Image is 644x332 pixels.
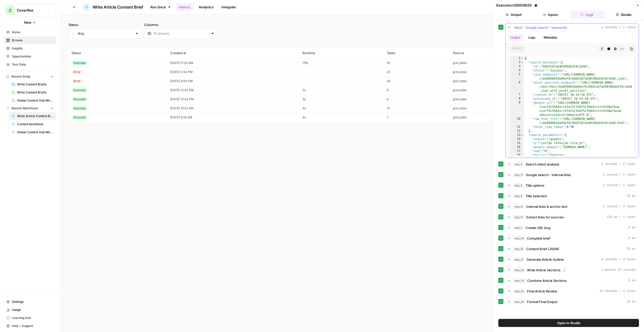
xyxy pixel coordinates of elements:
[510,73,524,81] div: 5
[527,236,550,241] span: Complete brief
[167,77,299,86] td: [DATE] 4:50 PM
[384,58,450,68] td: 35
[68,47,167,58] th: Status
[627,247,636,251] span: 15 ms
[510,133,524,137] div: 13
[557,320,580,325] span: Open In Studio
[12,308,54,312] span: Usage
[17,130,54,135] span: Global Content Hub Mirror Engine
[83,3,143,11] a: Write Article Content Brief
[9,128,56,136] a: Global Content Hub Mirror Engine
[627,300,636,304] span: 28 ms
[71,106,88,111] div: Success
[526,183,544,188] span: Title options
[628,236,636,241] span: 6 ms
[384,95,450,104] td: 8
[606,11,641,19] button: Details
[599,289,636,293] span: 13 seconds / 4 tasks
[510,137,524,141] div: 14
[513,225,524,230] span: step_2
[167,68,299,77] td: [DATE] 4:54 PM
[17,98,54,103] span: Global Content Hub Mirror
[4,4,56,17] button: Workspace: Coverflex
[9,88,56,96] a: Write Content Briefs
[508,34,523,41] button: Output
[167,47,299,58] th: Created at
[510,149,524,153] div: 17
[601,268,636,272] span: 1 minute 23 seconds
[450,113,538,122] td: grid_table
[384,113,450,122] td: 7
[384,68,450,77] td: 23
[527,299,557,304] span: Format Final Output
[510,141,524,145] div: 15
[601,257,636,262] span: 6 seconds / 3 tasks
[71,61,88,65] div: Success
[496,3,539,8] div: Execution 30050620
[527,289,557,294] span: Final Article Review
[526,225,550,230] span: Create URL slug
[4,73,56,80] button: Recent Grids
[570,11,605,19] button: Logs
[4,322,56,330] button: Help + Support
[4,44,56,52] a: Insights
[196,3,216,11] a: Analytics
[506,213,639,221] button: 124 ms / 1 tasks
[521,60,524,64] span: Toggle code folding, rows 2 through 12
[9,120,56,128] a: Content backbone
[506,277,639,285] button: 5 ms
[4,105,56,112] button: Recent Workflows
[526,172,571,177] span: Google search - internal links
[17,122,54,126] span: Content backbone
[506,298,639,306] button: 28 ms
[628,225,636,230] span: 6 ms
[384,86,450,95] td: 8
[510,125,524,129] div: 11
[510,60,524,64] div: 2
[9,96,56,105] a: Global Content Hub Mirror
[527,257,564,262] span: Generate Article Outline
[153,31,209,36] input: (5 shown)
[510,145,524,149] div: 16
[506,32,639,158] div: 3 seconds / 1 tasks
[506,203,639,211] button: 1 second / 2 tasks
[299,86,383,95] td: 3s
[603,173,636,177] span: 1 second / 1 tasks
[601,162,636,167] span: 5 seconds / 2 tasks
[12,316,54,320] span: Learning Hub
[533,11,568,19] button: Inputs
[167,104,299,113] td: [DATE] 10:01 AM
[541,34,560,41] button: Metadata
[506,171,639,179] button: 1 second / 1 tasks
[71,79,83,83] div: Error
[4,314,56,322] a: Learning Hub
[506,245,639,253] button: 15 ms
[384,104,450,113] td: 10
[526,193,547,198] span: Title selection
[526,246,559,251] span: Content Brief (JSON)
[17,114,54,118] span: Write Article Content Brief
[506,234,639,242] button: 6 ms
[4,60,56,69] a: Your Data
[527,268,560,273] span: Write Article Sections
[299,47,383,58] th: Runtime
[525,34,539,41] button: Logs
[513,268,525,273] span: step_22
[496,11,531,19] button: Output
[218,3,239,11] a: Integrate
[506,23,639,31] button: 3 seconds / 1 tasks
[513,246,524,251] span: step_10
[513,25,524,30] span: step_4
[513,204,524,209] span: step_12
[526,162,559,167] span: Search intent analysis
[4,28,56,36] a: Home
[513,215,524,220] span: step_17
[4,298,56,306] a: Settings
[24,20,31,25] span: New
[627,194,636,198] span: 19 ms
[71,88,88,92] div: Success
[506,224,639,232] button: 6 ms
[510,101,524,117] div: 9
[17,8,47,13] span: Coverflex
[506,287,639,295] button: 13 seconds / 4 tasks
